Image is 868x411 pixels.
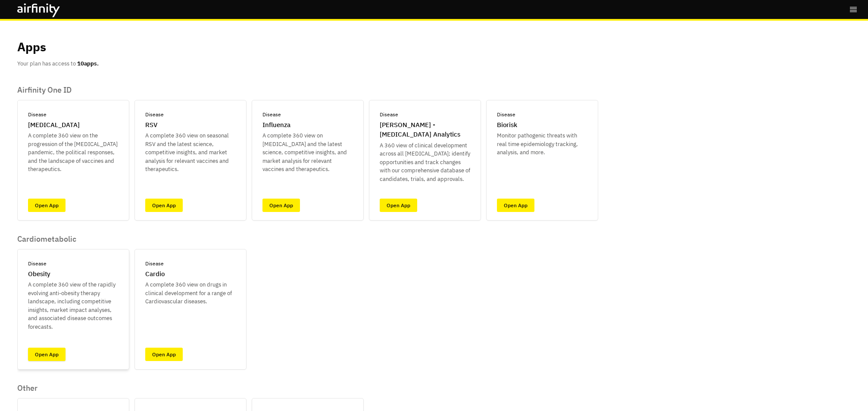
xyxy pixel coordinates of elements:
[497,199,534,212] a: Open App
[17,38,46,56] p: Apps
[28,120,80,130] p: [MEDICAL_DATA]
[28,111,47,118] p: Disease
[17,59,99,68] p: Your plan has access to
[17,234,247,244] p: Cardiometabolic
[145,260,164,268] p: Disease
[28,280,119,331] p: A complete 360 view of the rapidly evolving anti-obesity therapy landscape, including competitive...
[145,269,165,279] p: Cardio
[145,120,157,130] p: RSV
[262,131,353,174] p: A complete 360 view on [MEDICAL_DATA] and the latest science, competitive insights, and market an...
[262,120,290,130] p: Influenza
[28,131,119,174] p: A complete 360 view on the progression of the [MEDICAL_DATA] pandemic, the political responses, a...
[145,280,236,306] p: A complete 360 view on drugs in clinical development for a range of Cardiovascular diseases.
[17,383,364,393] p: Other
[497,131,587,157] p: Monitor pathogenic threats with real time epidemiology tracking, analysis, and more.
[497,120,517,130] p: Biorisk
[77,60,99,67] b: 10 apps.
[380,141,470,184] p: A 360 view of clinical development across all [MEDICAL_DATA]; identify opportunities and track ch...
[145,348,183,361] a: Open App
[380,199,417,212] a: Open App
[28,269,50,279] p: Obesity
[497,111,515,118] p: Disease
[380,111,398,118] p: Disease
[17,85,598,95] p: Airfinity One ID
[28,199,66,212] a: Open App
[380,120,470,140] p: [PERSON_NAME] - [MEDICAL_DATA] Analytics
[145,111,164,118] p: Disease
[28,348,66,361] a: Open App
[145,131,236,174] p: A complete 360 view on seasonal RSV and the latest science, competitive insights, and market anal...
[145,199,183,212] a: Open App
[28,260,47,268] p: Disease
[262,111,281,118] p: Disease
[262,199,300,212] a: Open App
